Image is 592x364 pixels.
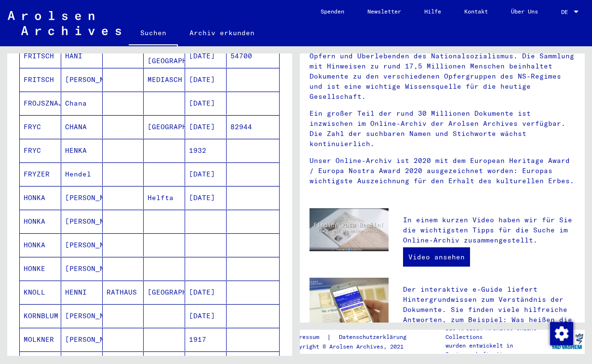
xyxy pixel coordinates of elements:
[20,210,61,233] mat-cell: HONKA
[20,68,61,91] mat-cell: FRITSCH
[144,115,185,138] mat-cell: [GEOGRAPHIC_DATA]
[61,44,103,67] mat-cell: HANI
[185,139,227,162] mat-cell: 1932
[445,341,549,359] p: wurden entwickelt in Partnerschaft mit
[309,278,389,330] img: eguide.jpg
[185,92,227,115] mat-cell: [DATE]
[331,332,418,342] a: Datenschutzerklärung
[144,186,185,209] mat-cell: Helfta
[20,186,61,209] mat-cell: HONKA
[20,92,61,115] mat-cell: FROJSZNAJDER
[185,115,227,138] mat-cell: [DATE]
[20,139,61,162] mat-cell: FRYC
[561,9,572,15] span: DE
[144,281,185,304] mat-cell: [GEOGRAPHIC_DATA]
[309,108,575,149] p: Ein großer Teil der rund 30 Millionen Dokumente ist inzwischen im Online-Archiv der Arolsen Archi...
[403,284,575,345] p: Der interaktive e-Guide liefert Hintergrundwissen zum Verständnis der Dokumente. Sie finden viele...
[61,257,103,280] mat-cell: [PERSON_NAME]
[227,115,279,138] mat-cell: 82944
[289,342,418,351] p: Copyright © Arolsen Archives, 2021
[61,233,103,256] mat-cell: [PERSON_NAME]
[403,215,575,245] p: In einem kurzen Video haben wir für Sie die wichtigsten Tipps für die Suche im Online-Archiv zusa...
[185,186,227,209] mat-cell: [DATE]
[20,115,61,138] mat-cell: FRYC
[20,304,61,327] mat-cell: KORNBLUM
[309,31,575,102] p: Die Arolsen Archives sind ein internationales Zentrum über NS-Verfolgung mit dem weltweit umfasse...
[103,281,144,304] mat-cell: RATHAUS
[61,304,103,327] mat-cell: [PERSON_NAME]
[309,156,575,186] p: Unser Online-Archiv ist 2020 mit dem European Heritage Award / Europa Nostra Award 2020 ausgezeic...
[403,247,470,267] a: Video ansehen
[8,11,121,35] img: Arolsen_neg.svg
[227,44,279,67] mat-cell: 54700
[61,186,103,209] mat-cell: [PERSON_NAME]
[61,92,103,115] mat-cell: Chana
[185,328,227,351] mat-cell: 1917
[185,281,227,304] mat-cell: [DATE]
[289,332,327,342] a: Impressum
[61,162,103,186] mat-cell: Hendel
[20,328,61,351] mat-cell: MOLKNER
[185,68,227,91] mat-cell: [DATE]
[550,322,573,345] img: Zustimmung ändern
[61,281,103,304] mat-cell: HENNI
[20,233,61,256] mat-cell: HONKA
[185,44,227,67] mat-cell: [DATE]
[289,332,418,342] div: |
[61,115,103,138] mat-cell: CHANA
[185,304,227,327] mat-cell: [DATE]
[144,68,185,91] mat-cell: MEDIASCH
[20,162,61,186] mat-cell: FRYZER
[445,324,549,341] p: Die Arolsen Archives Online-Collections
[20,44,61,67] mat-cell: FRITSCH
[309,208,389,251] img: video.jpg
[20,257,61,280] mat-cell: HONKE
[185,162,227,186] mat-cell: [DATE]
[61,139,103,162] mat-cell: HENKA
[144,44,185,67] mat-cell: PALOTAILVA, [GEOGRAPHIC_DATA]
[61,328,103,351] mat-cell: [PERSON_NAME]
[61,68,103,91] mat-cell: [PERSON_NAME]
[20,281,61,304] mat-cell: KNOLL
[178,21,266,44] a: Archiv erkunden
[129,21,178,46] a: Suchen
[61,210,103,233] mat-cell: [PERSON_NAME]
